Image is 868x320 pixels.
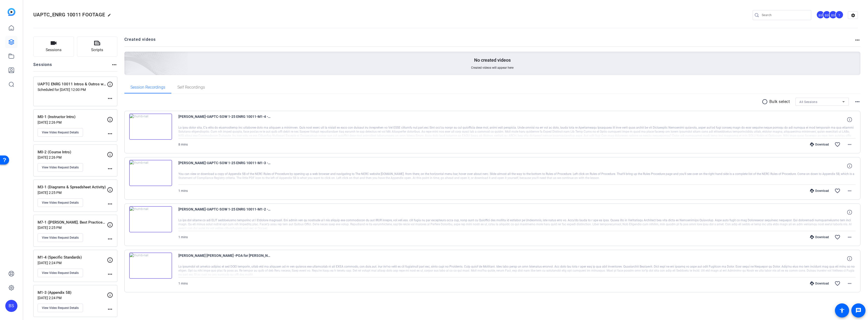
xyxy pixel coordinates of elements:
button: View Video Request Details [38,269,83,277]
mat-icon: more_horiz [854,99,860,105]
p: Scheduled for [DATE] 12:00 PM [38,88,107,92]
span: View Video Request Details [42,130,79,134]
div: Download [807,281,831,286]
div: BS [816,11,825,19]
p: [DATE] 2:25 PM [38,226,107,230]
p: [DATE] 2:25 PM [38,191,107,195]
mat-icon: radio_button_unchecked [762,99,769,105]
mat-icon: more_horiz [107,201,113,207]
button: Scripts [77,37,118,57]
p: M7-1 ([PERSON_NAME]. Best Practices for Network Segment) [38,220,107,225]
p: [DATE] 2:26 PM [38,120,107,124]
input: Search [762,12,807,18]
mat-icon: more_horiz [107,271,113,277]
div: Download [807,235,831,239]
p: M1-3 (Appendix 5B) [38,290,107,296]
span: 1 mins [178,189,188,193]
img: thumb-nail [129,206,172,232]
mat-icon: settings [848,12,858,19]
span: [PERSON_NAME]-UAPTC-SOW 1-25 ENRG 10011-M1-4 -Specific Standards--1754499227439-screen [178,114,272,126]
img: thumb-nail [129,253,172,279]
div: BS [823,11,831,19]
mat-icon: more_horiz [107,131,113,137]
p: [DATE] 2:24 PM [38,261,107,265]
mat-icon: more_horiz [107,95,113,101]
mat-icon: more_horiz [107,306,113,312]
span: Scripts [91,47,103,53]
mat-icon: more_horiz [111,62,117,68]
span: View Video Request Details [42,165,79,169]
h2: Created videos [124,37,855,46]
ngx-avatar: Brandon Simmons [816,11,825,19]
span: 1 mins [178,282,188,285]
mat-icon: more_horiz [847,234,853,240]
span: Sessions [46,47,62,53]
div: Download [807,189,831,193]
ngx-avatar: Bradley Spinsby [823,11,831,19]
span: All Sessions [799,100,817,104]
p: UAPTC ENRG 10011 Intros & Outros w/ [PERSON_NAME] [38,81,107,87]
span: 8 mins [178,143,188,146]
h2: Sessions [33,62,52,71]
p: Bulk select [769,99,790,105]
span: View Video Request Details [42,271,79,275]
mat-icon: more_horiz [854,37,860,43]
mat-icon: more_horiz [107,166,113,172]
div: BS [5,300,17,312]
span: [PERSON_NAME]-UAPTC-SOW 1-25 ENRG 10011-M1-2 -Defined Terms--1754425253876-screen [178,206,272,218]
ngx-avatar: Tim Marietta [835,11,844,19]
div: BS [829,11,837,19]
span: Session Recordings [130,85,165,89]
p: No created videos [474,57,511,63]
span: Self Recordings [177,85,205,89]
span: Created videos will appear here [471,66,513,70]
button: View Video Request Details [38,128,83,137]
mat-icon: more_horiz [107,236,113,242]
p: [DATE] 2:26 PM [38,155,107,159]
span: View Video Request Details [42,306,79,310]
img: thumb-nail [129,114,172,140]
mat-icon: edit [107,13,114,19]
button: View Video Request Details [38,198,83,207]
mat-icon: accessibility [839,307,845,313]
span: [PERSON_NAME]-UAPTC-SOW 1-25 ENRG 10011-M1-3 -Appendix 5B--1754425911164-screen [178,160,272,172]
mat-icon: favorite_border [834,280,840,287]
img: thumb-nail [129,160,172,186]
mat-icon: favorite_border [834,141,840,148]
span: View Video Request Details [42,201,79,205]
mat-icon: more_horiz [847,141,853,148]
span: UAPTC_ENRG 10011 FOOTAGE [33,12,105,18]
span: [PERSON_NAME] [PERSON_NAME] -POA for [PERSON_NAME]--UAPTC-SOW 1-25 ENRG 10011-M1-1 -NERC Glossary... [178,253,272,265]
mat-icon: more_horiz [847,188,853,194]
button: View Video Request Details [38,304,83,312]
span: View Video Request Details [42,236,79,240]
p: [DATE] 2:24 PM [38,296,107,300]
p: M1-4 (Specific Standards) [38,255,107,260]
ngx-avatar: Brian Sly [829,11,838,19]
mat-icon: more_horiz [847,280,853,287]
mat-icon: favorite_border [834,234,840,240]
img: blue-gradient.svg [8,8,15,16]
div: Download [807,143,831,147]
span: 1 mins [178,235,188,239]
p: M0-2 (Course Intro) [38,149,107,155]
p: M0-1 (Instructor Intro) [38,114,107,120]
button: View Video Request Details [38,233,83,242]
p: M3-1 (Diagrams & Spreadsheet Activity) [38,184,107,190]
mat-icon: message [855,307,861,313]
button: View Video Request Details [38,163,83,172]
mat-icon: favorite_border [834,188,840,194]
div: T [835,11,844,19]
img: Creted videos background [68,2,188,111]
button: Sessions [33,37,74,57]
